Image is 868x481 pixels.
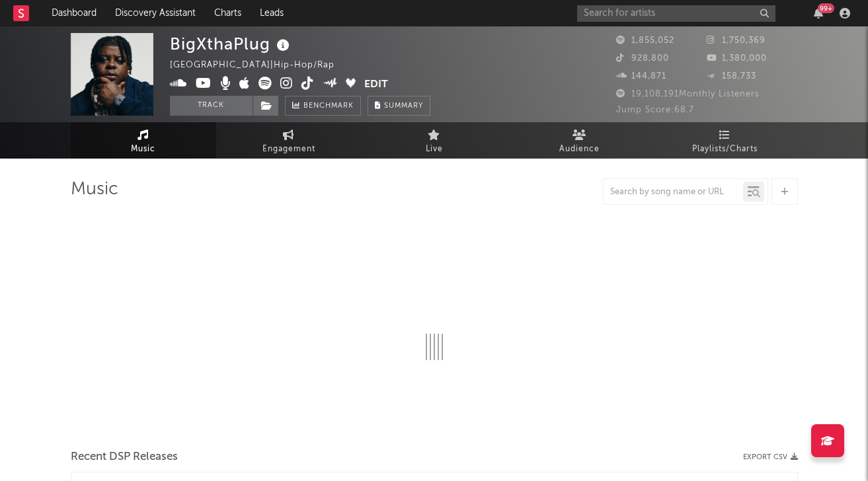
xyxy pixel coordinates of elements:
span: Live [426,141,443,157]
span: 1,855,052 [616,36,674,45]
span: Audience [559,141,600,157]
div: [GEOGRAPHIC_DATA] | Hip-Hop/Rap [170,57,350,73]
button: Summary [368,96,430,116]
span: Playlists/Charts [692,141,758,157]
span: 19,108,191 Monthly Listeners [616,90,760,98]
span: 1,750,369 [707,36,766,45]
span: 158,733 [707,72,756,81]
span: Benchmark [303,98,354,114]
div: BigXthaPlug [170,33,293,55]
span: 928,800 [616,54,669,63]
a: Playlists/Charts [652,122,798,159]
a: Benchmark [285,96,361,116]
span: 144,871 [616,72,666,81]
button: Export CSV [743,453,798,461]
a: Engagement [216,122,362,159]
input: Search by song name or URL [604,187,743,198]
a: Music [71,122,216,159]
span: Engagement [262,141,315,157]
button: 99+ [814,8,823,18]
a: Audience [507,122,652,159]
span: 1,380,000 [707,54,767,63]
span: Jump Score: 68.7 [616,106,694,114]
input: Search for artists [577,5,775,22]
a: Live [362,122,507,159]
button: Track [170,96,253,116]
span: Summary [384,102,423,110]
span: Recent DSP Releases [71,449,178,465]
button: Edit [364,77,388,93]
span: Music [131,141,155,157]
div: 99 + [818,3,834,13]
